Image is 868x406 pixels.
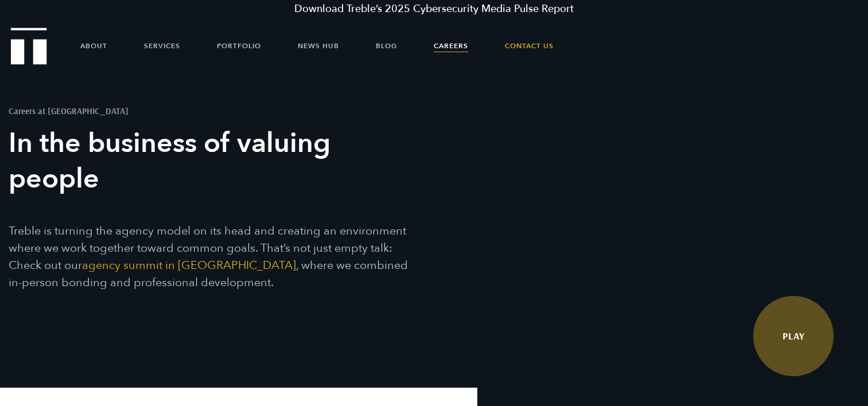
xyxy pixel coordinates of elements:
a: Portfolio [217,29,261,63]
p: Treble is turning the agency model on its head and creating an environment where we work together... [9,222,414,291]
a: Watch Video [753,296,834,376]
h1: Careers at [GEOGRAPHIC_DATA] [9,107,414,115]
h3: In the business of valuing people [9,126,414,197]
img: Treble logo [11,28,47,64]
a: Blog [376,29,397,63]
a: About [80,29,107,63]
a: Treble Homepage [11,29,46,64]
a: News Hub [298,29,339,63]
a: Contact Us [505,29,554,63]
a: agency summit in [GEOGRAPHIC_DATA] [82,257,296,273]
a: Services [144,29,180,63]
a: Careers [434,29,468,63]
